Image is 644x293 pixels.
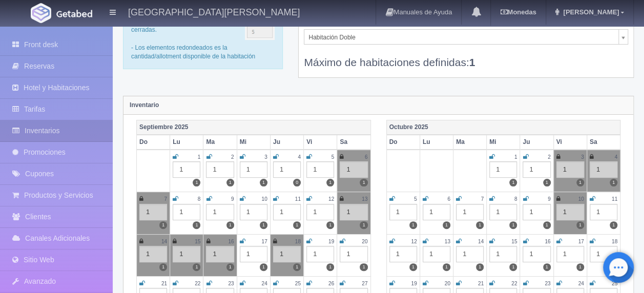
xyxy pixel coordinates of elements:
small: 13 [445,239,450,244]
small: 7 [164,196,168,202]
strong: Inventario [130,101,159,109]
th: Sa [587,135,620,150]
label: 1 [509,221,517,229]
label: 1 [476,263,484,271]
small: 16 [228,239,234,244]
label: 1 [360,263,367,271]
small: 25 [612,281,617,286]
div: 1 [206,246,234,262]
small: 10 [578,196,584,202]
small: 12 [328,196,334,202]
label: 1 [443,263,450,271]
small: 23 [228,281,234,286]
div: 1 [489,204,517,220]
th: Do [137,135,170,150]
small: 3 [581,154,584,160]
label: 1 [360,221,367,229]
th: Mi [237,135,270,150]
div: 1 [173,246,200,262]
label: 1 [509,263,517,271]
div: 1 [590,246,617,262]
span: [PERSON_NAME] [560,8,619,16]
div: 1 [523,204,550,220]
label: 1 [326,263,334,271]
small: 16 [545,239,550,244]
div: 1 [423,204,450,220]
div: 1 [173,204,200,220]
small: 25 [295,281,301,286]
small: 21 [478,281,484,286]
label: 1 [610,179,617,186]
th: Octubre 2025 [386,120,620,135]
div: 1 [523,161,550,178]
div: 1 [389,204,417,220]
small: 22 [195,281,200,286]
label: 1 [159,221,167,229]
div: 1 [523,246,550,262]
small: 26 [328,281,334,286]
div: 1 [240,246,267,262]
label: 1 [443,221,450,229]
div: 1 [389,246,417,262]
div: 1 [240,204,267,220]
th: Vi [553,135,587,150]
div: 1 [206,161,234,178]
small: 10 [261,196,267,202]
div: 1 [456,204,484,220]
small: 13 [362,196,367,202]
div: 1 [273,246,301,262]
th: Lu [170,135,203,150]
b: Monedas [500,8,536,16]
small: 17 [578,239,584,244]
div: 1 [489,161,517,178]
label: 1 [476,221,484,229]
small: 22 [511,281,517,286]
th: Ma [453,135,486,150]
small: 20 [445,281,450,286]
label: 1 [543,263,551,271]
b: 1 [469,56,475,68]
small: 15 [195,239,200,244]
label: 1 [543,221,551,229]
small: 4 [298,154,301,160]
img: Getabed [31,3,51,23]
small: 5 [331,154,335,160]
small: 9 [548,196,551,202]
div: 1 [139,246,167,262]
label: 1 [509,179,517,186]
div: 1 [456,246,484,262]
small: 6 [447,196,450,202]
label: 1 [326,221,334,229]
div: 1 [556,204,584,220]
label: 1 [226,221,234,229]
a: Habitación Doble [304,29,628,45]
div: 1 [423,246,450,262]
label: 1 [159,263,167,271]
th: Ju [270,135,303,150]
th: Vi [304,135,337,150]
small: 6 [365,154,368,160]
div: 1 [556,161,584,178]
small: 20 [362,239,367,244]
small: 14 [161,239,167,244]
small: 9 [231,196,234,202]
th: Lu [420,135,453,150]
h4: [GEOGRAPHIC_DATA][PERSON_NAME] [128,5,300,18]
th: Sa [337,135,370,150]
div: 1 [306,246,334,262]
small: 11 [295,196,301,202]
div: 1 [139,204,167,220]
label: 1 [260,221,267,229]
small: 24 [261,281,267,286]
small: 14 [478,239,484,244]
small: 24 [578,281,584,286]
div: 1 [556,246,584,262]
th: Ma [203,135,237,150]
label: 1 [610,221,617,229]
label: 1 [226,263,234,271]
div: 1 [206,204,234,220]
small: 8 [514,196,517,202]
label: 1 [326,179,334,186]
label: 1 [576,263,584,271]
label: 1 [576,221,584,229]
